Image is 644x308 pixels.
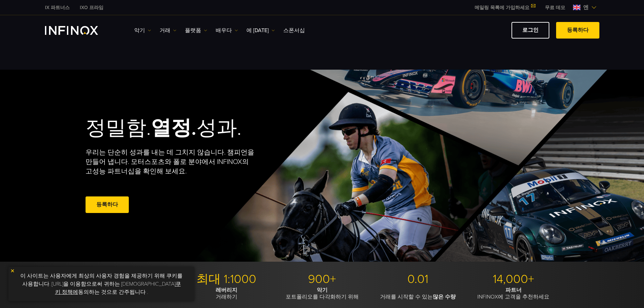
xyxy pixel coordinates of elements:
font: 무료 데모 [545,5,565,10]
img: 노란색 닫기 아이콘 [10,268,15,273]
font: 에 [DATE] [246,27,269,34]
font: 레버리지 [216,287,237,293]
font: 최대 1:1000 [196,272,256,286]
font: 많은 수량 [433,293,456,300]
font: 플랫폼 [185,27,201,34]
a: 에 [DATE] [246,26,275,34]
a: 배우다 [216,26,238,34]
font: 거래하기 [216,293,237,300]
font: 등록하다 [567,27,589,33]
a: 악기 [134,26,151,34]
font: 열정. [151,116,196,140]
font: IXO 프라임 [80,5,103,10]
a: 등록하다 [86,196,129,213]
font: 파트너 [505,287,522,293]
a: 로그인 [511,22,549,39]
font: 메일링 목록에 가입하세요 [475,5,529,10]
font: 0.01 [407,272,428,286]
font: 900+ [308,272,336,286]
font: 이 사이트는 사용자에게 최상의 사용자 경험을 제공하기 위해 쿠키를 사용합니다. [URL]을 이용함으로써 귀하는 [DEMOGRAPHIC_DATA] [20,273,183,287]
a: 거래 [160,26,176,34]
font: 우리는 단순히 성과를 내는 데 그치지 않습니다. 챔피언을 만들어 냅니다. 모터스포츠와 폴로 분야에서 INFINOX의 고성능 파트너십을 확인해 보세요. [86,148,254,175]
font: IX 파트너스 [45,5,70,10]
a: 인피녹스 [40,4,75,11]
font: INFINOX에 고객을 추천하세요 [477,293,549,300]
font: 등록하다 [96,201,118,208]
font: 성과. [196,116,241,140]
font: 동의하는 것으로 간주됩니다 . [78,289,148,295]
font: 스폰서십 [283,27,305,34]
font: 14,000+ [493,272,534,286]
a: INFINOX 로고 [45,26,114,35]
font: 정밀함. [86,116,151,140]
font: 포트폴리오를 다각화하기 위해 [286,293,359,300]
a: 인피녹스 메뉴 [540,4,570,11]
a: 인피녹스 [75,4,109,11]
font: 악기 [317,287,328,293]
font: 엔 [583,4,589,11]
font: 거래 [160,27,170,34]
font: 악기 [134,27,145,34]
a: 스폰서십 [283,26,305,34]
a: 플랫폼 [185,26,207,34]
font: 배우다 [216,27,232,34]
font: 거래를 시작할 수 있는 [380,293,433,300]
a: 등록하다 [556,22,599,39]
font: 로그인 [522,27,539,33]
a: 메일링 목록에 가입하세요 [470,5,540,10]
